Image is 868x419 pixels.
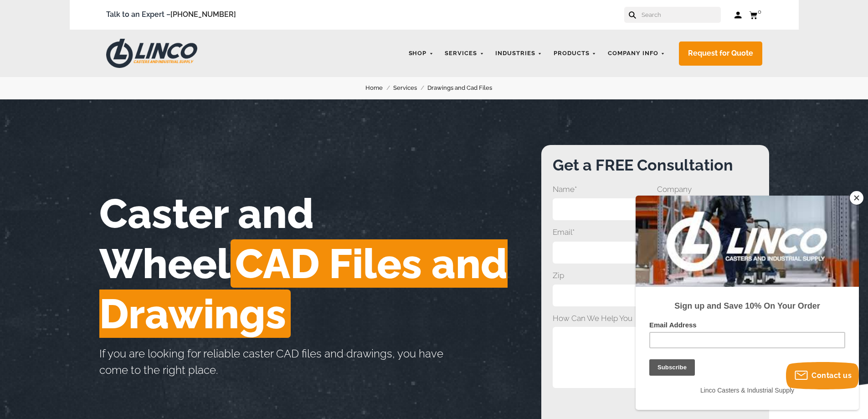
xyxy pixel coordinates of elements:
span: CAD Files and Drawings [99,239,508,338]
input: Email* [553,242,652,264]
span: Email* [553,226,652,238]
a: Home [365,83,393,93]
a: Products [549,45,601,62]
p: If you are looking for reliable caster CAD files and drawings, you have come to the right place. [99,346,468,378]
strong: Sign up and Save 10% On Your Order [39,106,184,115]
input: Search [641,7,721,23]
span: Talk to an Expert – [106,9,236,21]
a: Request for Quote [679,41,762,66]
input: Subscribe [14,164,59,180]
h3: Get a FREE Consultation [553,156,758,174]
span: Linco Casters & Industrial Supply [65,191,159,198]
textarea: How Can We Help You [553,327,758,388]
img: LINCO CASTERS & INDUSTRIAL SUPPLY [106,39,197,68]
span: Name* [553,183,651,196]
label: Email Address [14,125,210,136]
input: Zip [553,285,758,306]
span: How Can We Help You [553,312,758,325]
a: Shop [404,45,438,62]
button: Close [850,191,863,205]
a: Log in [734,10,742,20]
a: Services [393,83,427,93]
a: Company Info [603,45,670,62]
a: Drawings and Cad Files [427,83,503,93]
a: Industries [491,45,547,62]
input: Name* [553,198,651,220]
a: [PHONE_NUMBER] [170,10,236,19]
span: 0 [758,8,761,15]
a: Services [440,45,488,62]
button: Contact us [786,362,859,389]
h1: Caster and Wheel [99,188,541,339]
span: Company [657,183,755,196]
span: Contact us [812,371,852,380]
span: Zip [553,269,758,282]
a: 0 [749,9,762,21]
